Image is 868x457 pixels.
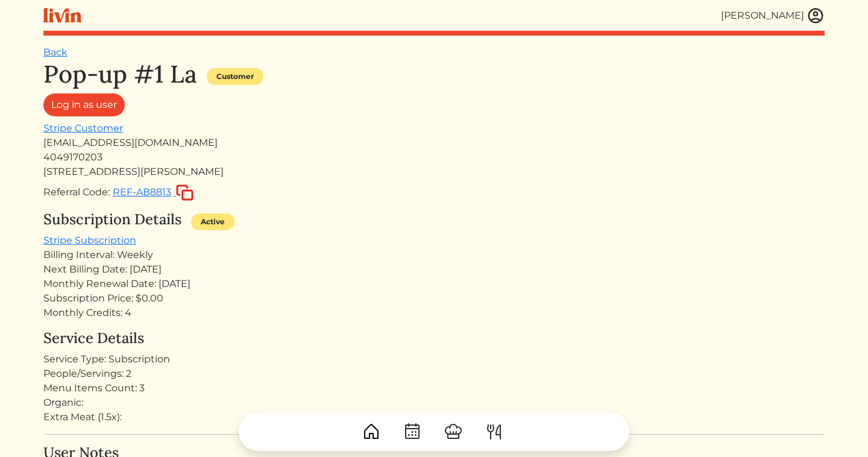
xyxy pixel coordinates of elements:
a: Log in as user [43,93,125,116]
div: Active [191,213,234,230]
div: 4049170203 [43,150,825,165]
div: [PERSON_NAME] [721,8,804,23]
div: People/Servings: 2 [43,367,825,381]
img: user_account-e6e16d2ec92f44fc35f99ef0dc9cddf60790bfa021a6ecb1c896eb5d2907b31c.svg [807,7,825,25]
img: CalendarDots-5bcf9d9080389f2a281d69619e1c85352834be518fbc73d9501aef674afc0d57.svg [403,422,422,441]
div: Customer [207,68,263,85]
a: Back [43,46,68,58]
div: Service Type: Subscription [43,352,825,367]
img: ForkKnife-55491504ffdb50bab0c1e09e7649658475375261d09fd45db06cec23bce548bf.svg [485,422,504,441]
h4: Subscription Details [43,211,181,228]
img: livin-logo-a0d97d1a881af30f6274990eb6222085a2533c92bbd1e4f22c21b4f0d0e3210c.svg [43,8,81,23]
div: Subscription Price: $0.00 [43,291,825,306]
div: Monthly Renewal Date: [DATE] [43,277,825,291]
span: REF-AB8813 [113,186,171,198]
h1: Pop-up #1 La [43,60,197,89]
a: Stripe Subscription [43,235,136,246]
span: Referral Code: [43,186,110,198]
img: ChefHat-a374fb509e4f37eb0702ca99f5f64f3b6956810f32a249b33092029f8484b388.svg [444,422,463,441]
div: Billing Interval: Weekly [43,248,825,262]
div: Monthly Credits: 4 [43,306,825,320]
h4: Service Details [43,330,825,347]
div: Menu Items Count: 3 [43,381,825,396]
img: House-9bf13187bcbb5817f509fe5e7408150f90897510c4275e13d0d5fca38e0b5951.svg [362,422,381,441]
a: Stripe Customer [43,122,123,134]
div: [STREET_ADDRESS][PERSON_NAME] [43,165,825,179]
div: Next Billing Date: [DATE] [43,262,825,277]
img: copy-c88c4d5ff2289bbd861d3078f624592c1430c12286b036973db34a3c10e19d95.svg [176,184,193,201]
button: REF-AB8813 [112,184,194,201]
div: [EMAIL_ADDRESS][DOMAIN_NAME] [43,136,825,150]
div: Organic: [43,396,825,410]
